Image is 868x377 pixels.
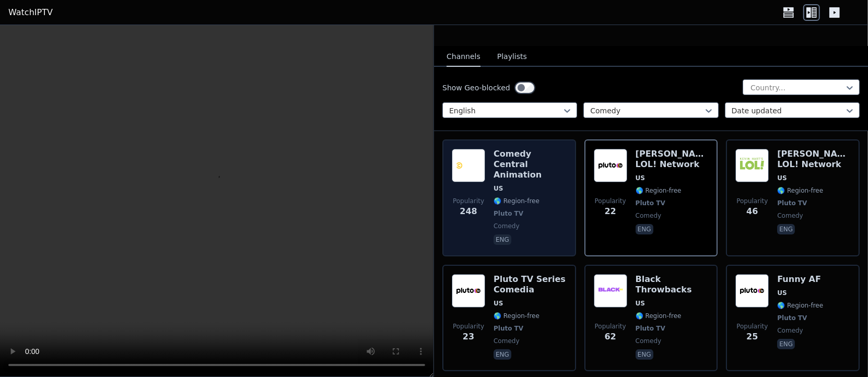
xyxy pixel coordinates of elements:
img: Comedy Central Animation [452,149,485,182]
h6: [PERSON_NAME] LOL! Network [777,149,850,170]
span: 248 [460,205,477,218]
span: Popularity [595,322,626,331]
h6: Comedy Central Animation [494,149,567,180]
span: 🌎 Region-free [636,186,682,195]
span: US [494,184,503,193]
p: eng [777,339,795,349]
span: Pluto TV [494,209,523,218]
span: US [636,174,645,182]
span: Popularity [595,197,626,205]
span: 🌎 Region-free [494,197,539,205]
span: Pluto TV [636,199,665,207]
h6: [PERSON_NAME] LOL! Network [636,149,709,170]
span: US [494,299,503,308]
span: 🌎 Region-free [777,301,823,310]
p: eng [494,234,511,245]
span: 🌎 Region-free [777,186,823,195]
label: Show Geo-blocked [442,83,510,93]
span: 🌎 Region-free [494,312,539,320]
button: Channels [447,47,480,67]
span: 22 [605,205,616,218]
span: Popularity [736,197,768,205]
span: Pluto TV [777,199,807,207]
span: Pluto TV [636,324,665,333]
img: Black Throwbacks [594,274,627,308]
span: US [636,299,645,308]
span: Popularity [736,322,768,331]
span: US [777,289,787,297]
span: Popularity [453,197,484,205]
img: Kevin Hart's LOL! Network [594,149,627,182]
span: comedy [494,337,520,345]
h6: Pluto TV Series Comedia [494,274,567,295]
span: comedy [777,326,803,335]
span: comedy [636,211,662,220]
span: 🌎 Region-free [636,312,682,320]
p: eng [494,349,511,360]
img: Funny AF [735,274,769,308]
p: eng [636,224,653,234]
span: 62 [605,331,616,343]
p: eng [777,224,795,234]
a: WatchIPTV [8,6,53,19]
img: Kevin Hart's LOL! Network [735,149,769,182]
span: Pluto TV [777,314,807,322]
span: 25 [746,331,758,343]
h6: Funny AF [777,274,823,285]
button: Playlists [497,47,527,67]
span: 23 [463,331,474,343]
span: 46 [746,205,758,218]
span: comedy [494,222,520,230]
span: Popularity [453,322,484,331]
span: comedy [636,337,662,345]
span: Pluto TV [494,324,523,333]
span: US [777,174,787,182]
p: eng [636,349,653,360]
h6: Black Throwbacks [636,274,709,295]
img: Pluto TV Series Comedia [452,274,485,308]
span: comedy [777,211,803,220]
